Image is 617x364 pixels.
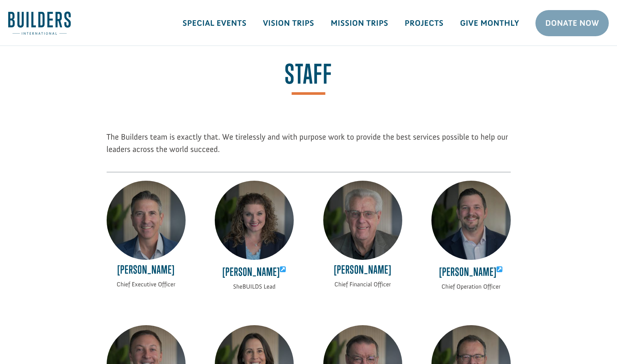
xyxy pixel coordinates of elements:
p: The Builders team is exactly that. We tirelessly and with purpose work to provide the best servic... [107,131,511,164]
a: Projects [397,12,452,34]
p: Chief Financial Officer [323,280,402,289]
p: Chief Operation Officer [431,282,510,292]
img: Larry Russell [323,181,402,259]
a: Donate Now [535,10,609,36]
span: Staff [285,61,332,95]
img: Builders International [8,12,71,35]
p: Chief Executive Officer [107,280,186,289]
img: Laci Moore [215,181,294,259]
a: Give Monthly [452,12,527,34]
a: Special Events [174,12,255,34]
p: SheBUILDS Lead [215,282,294,292]
a: Vision Trips [255,12,323,34]
a: Mission Trips [323,12,397,34]
h4: [PERSON_NAME] [215,263,294,282]
h4: [PERSON_NAME] [323,263,402,280]
h4: [PERSON_NAME] [107,263,186,280]
img: Ryan Moore [107,181,186,259]
h4: [PERSON_NAME] [431,263,510,282]
img: Jeremy Godwin [431,181,510,259]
